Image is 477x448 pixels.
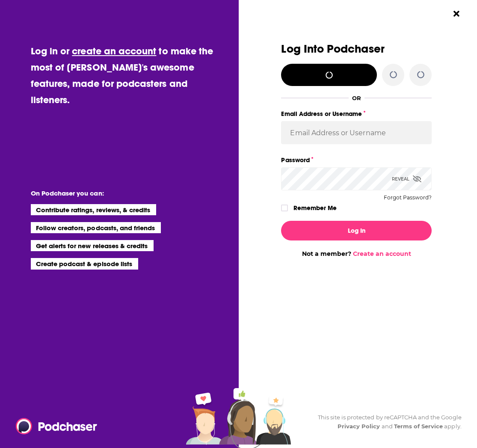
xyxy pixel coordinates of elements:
[16,418,98,434] img: Podchaser - Follow, Share and Rate Podcasts
[394,423,443,430] a: Terms of Service
[281,108,432,119] label: Email Address or Username
[384,195,432,201] button: Forgot Password?
[293,202,337,214] label: Remember Me
[31,204,157,215] li: Contribute ratings, reviews, & credits
[31,240,154,251] li: Get alerts for new releases & credits
[353,250,411,258] a: Create an account
[31,222,161,233] li: Follow creators, podcasts, and friends
[31,189,202,197] li: On Podchaser you can:
[72,45,156,57] a: create an account
[281,221,432,240] button: Log In
[281,121,432,144] input: Email Address or Username
[16,418,91,434] a: Podchaser - Follow, Share and Rate Podcasts
[392,167,421,190] div: Reveal
[281,154,432,166] label: Password
[338,423,380,430] a: Privacy Policy
[352,95,361,101] div: OR
[31,258,138,269] li: Create podcast & episode lists
[281,43,432,55] h3: Log Into Podchaser
[448,6,465,22] button: Close Button
[281,250,432,258] div: Not a member?
[311,413,462,431] div: This site is protected by reCAPTCHA and the Google and apply.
